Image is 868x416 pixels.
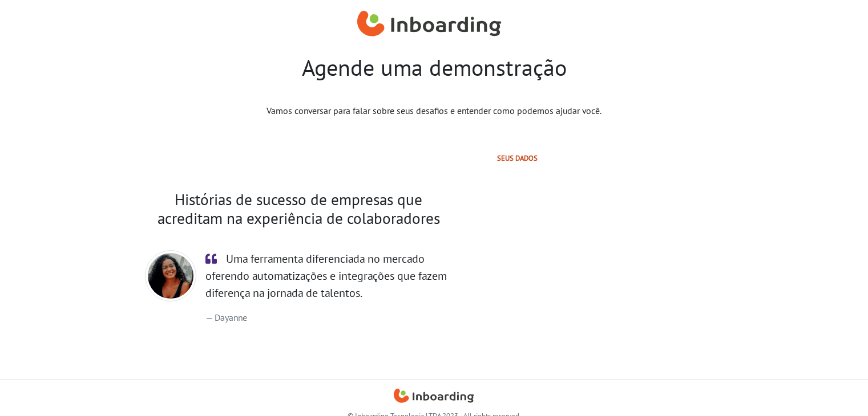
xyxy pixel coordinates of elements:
img: Day do Asaas [145,250,196,301]
img: Inboarding Home [357,7,502,42]
a: Inboarding Home Page [357,5,502,44]
p: Vamos conversar para falar sobre seus desafios e entender como podemos ajudar você. [179,104,689,117]
iframe: Form 0 [497,176,751,262]
img: Inboarding [394,389,474,406]
h1: Agende uma demonstração [118,54,751,81]
p: Uma ferramenta diferenciada no mercado oferendo automatizações e integrações que fazem diferença ... [205,250,453,301]
footer: Dayanne [205,311,453,324]
h2: Seus dados [497,154,751,162]
h2: Histórias de sucesso de empresas que acreditam na experiência de colaboradores [145,190,453,227]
